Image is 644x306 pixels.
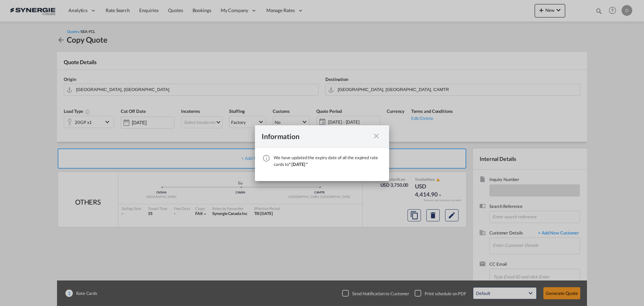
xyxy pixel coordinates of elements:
div: We have updated the expiry date of all the expired rate cards to [274,154,382,168]
md-icon: icon-information-outline [262,154,270,162]
md-icon: icon-close fg-AAA8AD cursor [372,132,380,140]
md-dialog: We have ... [255,125,389,181]
div: Information [262,132,370,140]
span: " [DATE] " [289,162,308,167]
